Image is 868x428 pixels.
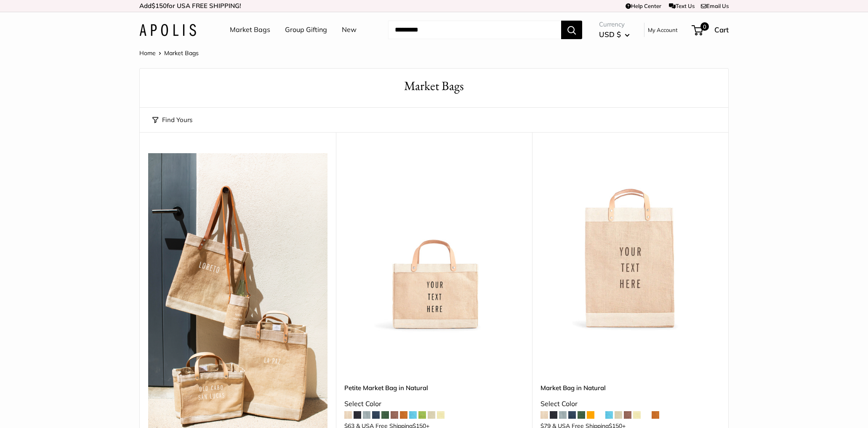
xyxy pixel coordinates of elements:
a: Group Gifting [285,24,327,36]
input: Search... [388,21,561,39]
div: Select Color [344,398,524,410]
span: $150 [152,2,167,10]
a: 0 Cart [692,23,729,37]
a: Market Bags [230,24,270,36]
img: Apolis [139,24,196,36]
a: Market Bag in NaturalMarket Bag in Natural [541,153,720,332]
a: Home [139,49,156,57]
button: Find Yours [152,114,192,126]
span: USD $ [599,30,621,39]
span: Market Bags [164,49,199,57]
span: Cart [714,25,729,34]
div: Select Color [541,398,720,410]
a: Petite Market Bag in Naturaldescription_Effortless style that elevates every moment [344,153,524,332]
img: Petite Market Bag in Natural [344,153,524,332]
nav: Breadcrumb [139,48,199,58]
a: My Account [648,25,678,35]
a: Petite Market Bag in Natural [344,383,524,393]
span: 0 [700,22,709,31]
a: New [342,24,357,36]
a: Help Center [626,3,661,9]
button: Search [561,21,582,39]
img: Market Bag in Natural [541,153,720,332]
span: Currency [599,19,630,30]
h1: Market Bags [152,77,716,95]
a: Market Bag in Natural [541,383,720,393]
a: Text Us [669,3,695,9]
button: USD $ [599,28,630,41]
a: Email Us [701,3,729,9]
